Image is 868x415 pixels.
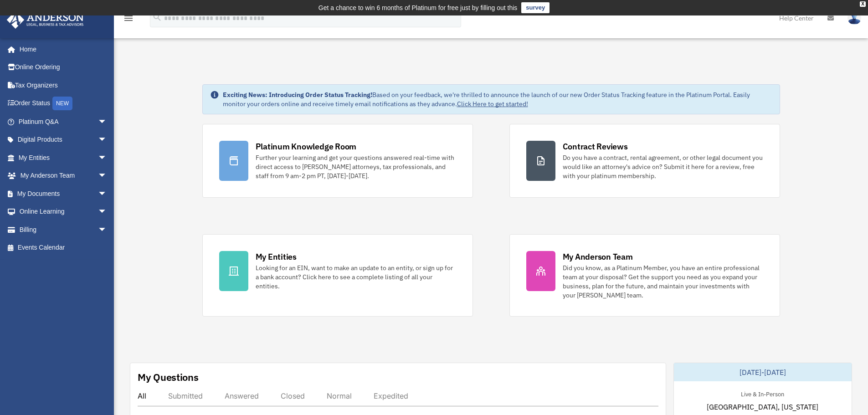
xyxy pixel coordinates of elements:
[6,239,121,257] a: Events Calendar
[256,251,297,262] div: My Entities
[98,131,116,149] span: arrow_drop_down
[707,401,818,412] span: [GEOGRAPHIC_DATA], [US_STATE]
[256,263,456,291] div: Looking for an EIN, want to make an update to an entity, or sign up for a bank account? Click her...
[6,131,121,149] a: Digital Productsarrow_drop_down
[521,2,550,13] a: survey
[563,263,763,300] div: Did you know, as a Platinum Member, you have an entire professional team at your disposal? Get th...
[202,124,473,198] a: Platinum Knowledge Room Further your learning and get your questions answered real-time with dire...
[6,113,121,131] a: Platinum Q&Aarrow_drop_down
[509,234,780,317] a: My Anderson Team Did you know, as a Platinum Member, you have an entire professional team at your...
[123,13,134,24] i: menu
[6,184,121,203] a: My Documentsarrow_drop_down
[6,167,121,185] a: My Anderson Teamarrow_drop_down
[674,363,852,381] div: [DATE]-[DATE]
[202,234,473,317] a: My Entities Looking for an EIN, want to make an update to an entity, or sign up for a bank accoun...
[168,391,203,400] div: Submitted
[563,251,633,262] div: My Anderson Team
[98,184,116,203] span: arrow_drop_down
[6,76,121,94] a: Tax Organizers
[327,391,352,400] div: Normal
[98,149,116,167] span: arrow_drop_down
[563,141,628,152] div: Contract Reviews
[52,97,72,110] div: NEW
[225,391,259,400] div: Answered
[374,391,408,400] div: Expedited
[123,16,134,24] a: menu
[6,40,116,58] a: Home
[138,370,199,384] div: My Questions
[563,153,763,180] div: Do you have a contract, rental agreement, or other legal document you would like an attorney's ad...
[734,389,791,398] div: Live & In-Person
[4,11,87,29] img: Anderson Advisors Platinum Portal
[847,11,861,25] img: User Pic
[98,113,116,131] span: arrow_drop_down
[138,391,146,400] div: All
[457,100,528,108] a: Click Here to get started!
[98,220,116,239] span: arrow_drop_down
[318,2,518,13] div: Get a chance to win 6 months of Platinum for free just by filling out this
[509,124,780,198] a: Contract Reviews Do you have a contract, rental agreement, or other legal document you would like...
[6,220,121,239] a: Billingarrow_drop_down
[281,391,305,400] div: Closed
[6,149,121,167] a: My Entitiesarrow_drop_down
[98,203,116,221] span: arrow_drop_down
[98,167,116,185] span: arrow_drop_down
[6,58,121,77] a: Online Ordering
[6,203,121,221] a: Online Learningarrow_drop_down
[860,1,866,7] div: close
[256,153,456,180] div: Further your learning and get your questions answered real-time with direct access to [PERSON_NAM...
[223,90,772,108] div: Based on your feedback, we're thrilled to announce the launch of our new Order Status Tracking fe...
[6,94,121,113] a: Order StatusNEW
[223,91,372,99] strong: Exciting News: Introducing Order Status Tracking!
[152,12,162,22] i: search
[256,141,357,152] div: Platinum Knowledge Room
